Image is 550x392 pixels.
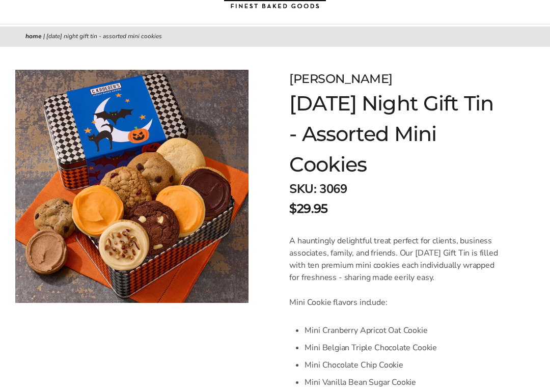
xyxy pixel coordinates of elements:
p: A hauntingly delightful treat perfect for clients, business associates, family, and friends. Our ... [289,235,499,284]
p: Mini Cookie flavors include: [289,297,499,309]
span: 3069 [319,181,347,198]
li: Mini Vanilla Bean Sugar Cookie [305,374,499,391]
span: $29.95 [289,200,327,218]
li: Mini Cranberry Apricot Oat Cookie [305,322,499,340]
li: Mini Chocolate Chip Cookie [305,357,499,374]
img: Halloween Night Gift Tin - Assorted Mini Cookies [15,70,249,303]
div: [PERSON_NAME] [289,70,499,89]
strong: SKU: [289,181,316,198]
h1: [DATE] Night Gift Tin - Assorted Mini Cookies [289,89,499,180]
a: Home [25,33,42,41]
span: | [43,33,45,41]
nav: breadcrumbs [25,32,525,42]
span: [DATE] Night Gift Tin - Assorted Mini Cookies [46,33,162,41]
li: Mini Belgian Triple Chocolate Cookie [305,340,499,357]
